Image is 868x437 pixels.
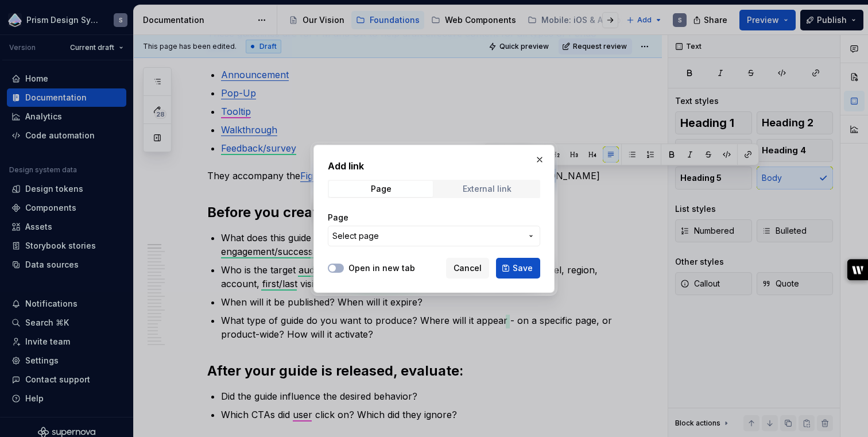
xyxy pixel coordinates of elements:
[328,226,540,246] button: Select page
[446,258,489,279] button: Cancel
[513,262,533,274] span: Save
[328,159,540,173] h2: Add link
[328,212,348,223] label: Page
[496,258,540,279] button: Save
[371,184,392,194] div: Page
[463,184,511,194] div: External link
[454,262,482,274] span: Cancel
[348,262,415,274] label: Open in new tab
[332,230,379,242] span: Select page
